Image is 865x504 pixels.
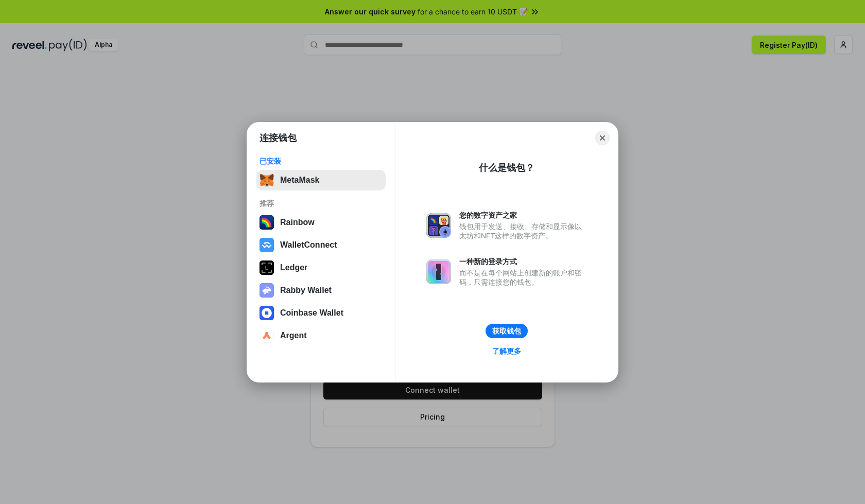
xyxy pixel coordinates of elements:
[256,170,386,190] button: MetaMask
[256,212,386,233] button: Rainbow
[256,235,386,255] button: WalletConnect
[259,283,274,298] img: svg+xml,%3Csvg%20xmlns%3D%22http%3A%2F%2Fwww.w3.org%2F2000%2Fsvg%22%20fill%3D%22none%22%20viewBox...
[259,260,274,275] img: svg+xml,%3Csvg%20xmlns%3D%22http%3A%2F%2Fwww.w3.org%2F2000%2Fsvg%22%20width%3D%2228%22%20height%3...
[459,268,587,287] div: 而不是在每个网站上创建新的账户和密码，只需连接您的钱包。
[486,324,528,338] button: 获取钱包
[280,218,315,227] div: Rainbow
[280,240,337,250] div: WalletConnect
[426,213,451,238] img: svg+xml,%3Csvg%20xmlns%3D%22http%3A%2F%2Fwww.w3.org%2F2000%2Fsvg%22%20fill%3D%22none%22%20viewBox...
[259,132,297,144] h1: 连接钱包
[280,308,343,318] div: Coinbase Wallet
[256,325,386,346] button: Argent
[459,211,587,220] div: 您的数字资产之家
[259,199,383,208] div: 推荐
[259,215,274,230] img: svg+xml,%3Csvg%20width%3D%22120%22%20height%3D%22120%22%20viewBox%3D%220%200%20120%20120%22%20fil...
[486,344,527,358] a: 了解更多
[479,162,534,174] div: 什么是钱包？
[492,326,521,336] div: 获取钱包
[459,222,587,240] div: 钱包用于发送、接收、存储和显示像以太坊和NFT这样的数字资产。
[426,259,451,284] img: svg+xml,%3Csvg%20xmlns%3D%22http%3A%2F%2Fwww.w3.org%2F2000%2Fsvg%22%20fill%3D%22none%22%20viewBox...
[280,286,332,295] div: Rabby Wallet
[256,257,386,278] button: Ledger
[280,176,319,185] div: MetaMask
[259,328,274,343] img: svg+xml,%3Csvg%20width%3D%2228%22%20height%3D%2228%22%20viewBox%3D%220%200%2028%2028%22%20fill%3D...
[280,263,307,272] div: Ledger
[259,157,383,166] div: 已安装
[595,131,610,145] button: Close
[459,257,587,266] div: 一种新的登录方式
[259,238,274,252] img: svg+xml,%3Csvg%20width%3D%2228%22%20height%3D%2228%22%20viewBox%3D%220%200%2028%2028%22%20fill%3D...
[256,280,386,301] button: Rabby Wallet
[492,346,521,356] div: 了解更多
[256,303,386,323] button: Coinbase Wallet
[280,331,307,340] div: Argent
[259,173,274,187] img: svg+xml,%3Csvg%20fill%3D%22none%22%20height%3D%2233%22%20viewBox%3D%220%200%2035%2033%22%20width%...
[259,306,274,320] img: svg+xml,%3Csvg%20width%3D%2228%22%20height%3D%2228%22%20viewBox%3D%220%200%2028%2028%22%20fill%3D...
